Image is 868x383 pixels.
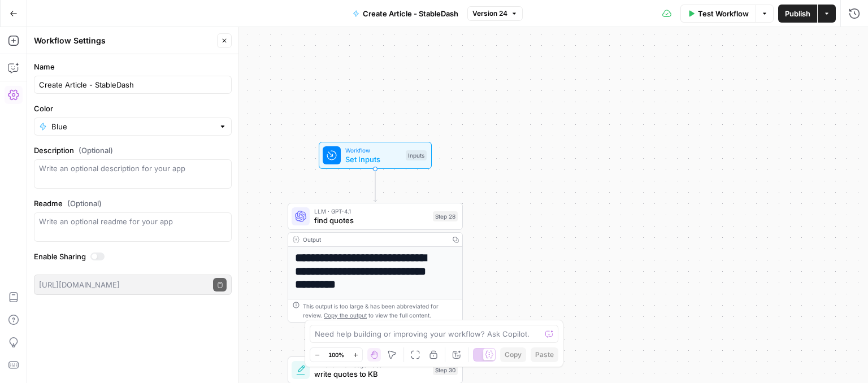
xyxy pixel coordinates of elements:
span: Test Workflow [698,8,749,19]
span: (Optional) [79,145,113,156]
button: Create Article - StableDash [346,5,465,23]
label: Name [34,61,232,72]
span: Publish [785,8,810,19]
button: Version 24 [467,6,523,21]
span: LLM · GPT-4.1 [314,207,428,216]
span: Set Inputs [345,154,401,165]
span: Create Article - StableDash [363,8,458,19]
g: Edge from start to step_28 [374,169,377,202]
div: This output is too large & has been abbreviated for review. to view the full content. [303,302,458,320]
span: (Optional) [67,198,102,209]
div: WorkflowSet InputsInputs [288,142,463,169]
label: Color [34,103,232,114]
div: Step 28 [433,211,458,221]
span: Copy [505,350,522,360]
span: 100% [328,350,344,359]
div: Inputs [406,150,427,160]
input: Untitled [39,79,227,90]
div: Output [303,235,445,244]
label: Enable Sharing [34,251,232,262]
span: Paste [535,350,554,360]
label: Readme [34,198,232,209]
button: Paste [531,347,558,362]
div: Workflow Settings [34,35,214,46]
span: find quotes [314,215,428,226]
span: Version 24 [472,8,507,19]
button: Test Workflow [680,5,756,23]
label: Description [34,145,232,156]
div: Step 30 [433,365,458,375]
button: Copy [500,347,526,362]
span: Copy the output [324,312,367,319]
span: Workflow [345,146,401,155]
span: write quotes to KB [314,368,428,380]
button: Publish [778,5,817,23]
input: Blue [51,121,214,132]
